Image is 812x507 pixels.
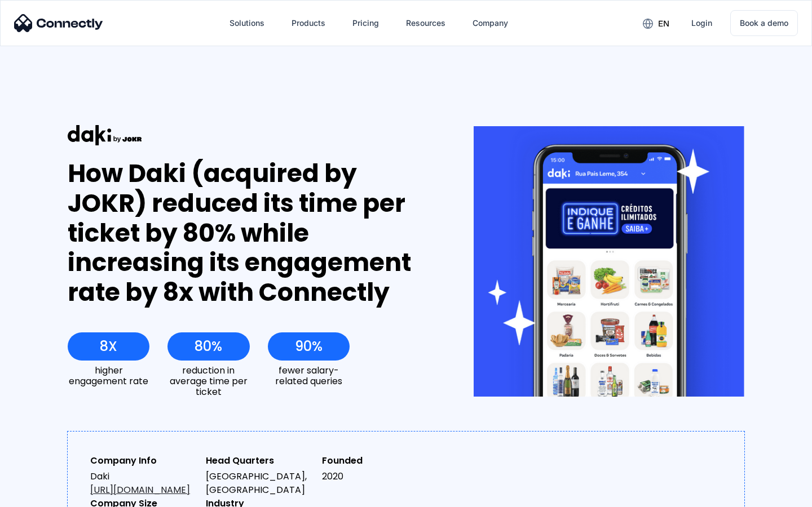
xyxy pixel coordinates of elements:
ul: Language list [23,487,68,503]
div: Company [473,15,508,31]
div: 90% [295,339,323,354]
div: 8X [100,339,117,354]
div: Head Quarters [206,454,312,468]
div: Products [283,10,334,37]
div: en [634,15,678,32]
div: reduction in average time per ticket [167,365,249,398]
div: Founded [322,454,429,468]
aside: Language selected: English [11,487,68,503]
a: Book a demo [730,10,798,36]
div: Products [292,15,325,31]
div: Login [691,15,712,31]
a: Pricing [343,10,388,37]
div: Company [464,10,517,37]
div: Daki [90,470,197,497]
div: Company Info [90,454,197,468]
a: [URL][DOMAIN_NAME] [90,483,190,496]
div: 2020 [322,470,429,483]
div: fewer salary-related queries [268,365,350,386]
div: Solutions [220,10,273,37]
div: [GEOGRAPHIC_DATA], [GEOGRAPHIC_DATA] [206,470,312,497]
div: Pricing [352,15,379,31]
div: How Daki (acquired by JOKR) reduced its time per ticket by 80% while increasing its engagement ra... [68,159,433,308]
div: 80% [195,339,222,354]
img: Connectly Logo [14,14,103,32]
div: Solutions [230,15,264,31]
div: Resources [397,10,454,37]
div: en [658,16,669,32]
div: higher engagement rate [68,365,149,386]
div: Resources [406,15,445,31]
a: Login [682,10,721,37]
